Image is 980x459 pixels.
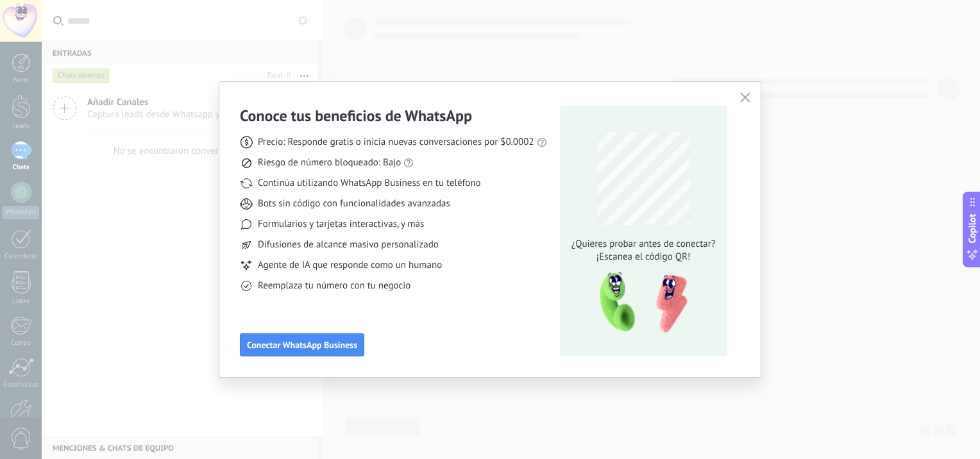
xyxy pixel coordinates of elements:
span: Continúa utilizando WhatsApp Business en tu teléfono [258,177,480,190]
span: Copilot [966,214,979,244]
span: Difusiones de alcance masivo personalizado [258,238,439,251]
h3: Conoce tus beneficios de WhatsApp [240,106,472,126]
button: Conectar WhatsApp Business [240,333,364,356]
img: qr-pic-1x.png [589,269,690,337]
span: Conectar WhatsApp Business [247,340,357,349]
span: Formularios y tarjetas interactivas, y más [258,218,424,231]
span: Bots sin código con funcionalidades avanzadas [258,197,450,210]
span: Reemplaza tu número con tu negocio [258,280,410,292]
span: Agente de IA que responde como un humano [258,259,442,272]
span: Precio: Responde gratis o inicia nuevas conversaciones por $0.0002 [258,136,534,149]
span: ¡Escanea el código QR! [568,251,719,263]
span: ¿Quieres probar antes de conectar? [568,238,719,251]
span: Riesgo de número bloqueado: Bajo [258,156,401,169]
